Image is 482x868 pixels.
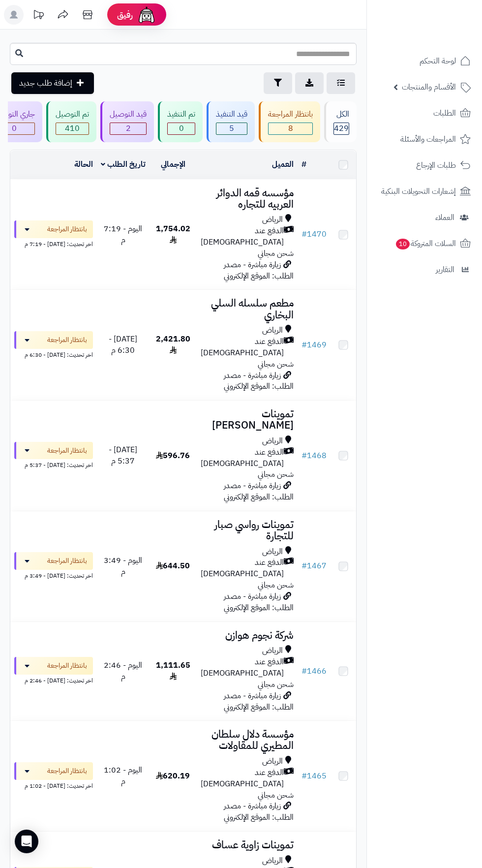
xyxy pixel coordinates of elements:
span: الدفع عند [DEMOGRAPHIC_DATA] [201,767,284,790]
span: الأقسام والمنتجات [402,80,456,94]
div: اخر تحديث: [DATE] - 3:49 م [14,570,93,580]
span: زيارة مباشرة - مصدر الطلب: الموقع الإلكتروني [224,370,294,393]
span: بانتظار المراجعة [47,661,87,671]
span: # [301,450,307,462]
span: الدفع عند [DEMOGRAPHIC_DATA] [201,656,284,679]
span: الدفع عند [DEMOGRAPHIC_DATA] [201,557,284,580]
span: الدفع عند [DEMOGRAPHIC_DATA] [201,225,284,248]
span: رفيق [117,9,133,21]
h3: تموينات [PERSON_NAME] [201,408,294,431]
span: شحن مجاني [258,248,294,259]
span: # [301,770,307,782]
span: الرياض [262,645,283,656]
img: ai-face.png [137,5,156,25]
div: اخر تحديث: [DATE] - 6:30 م [14,349,93,359]
div: قيد التوصيل [110,109,147,120]
a: الإجمالي [161,158,185,170]
span: الطلبات [433,106,456,120]
span: # [301,339,307,351]
a: العملاء [373,206,476,229]
span: 5 [216,123,247,134]
span: بانتظار المراجعة [47,446,87,456]
a: #1465 [301,770,327,782]
a: طلبات الإرجاع [373,154,476,177]
a: قيد التوصيل 2 [98,101,156,142]
a: # [301,158,306,170]
div: اخر تحديث: [DATE] - 1:02 م [14,780,93,790]
a: العميل [272,158,294,170]
span: 2,421.80 [156,333,190,356]
a: #1467 [301,560,327,572]
span: 10 [395,238,410,250]
div: اخر تحديث: [DATE] - 2:46 م [14,675,93,685]
span: الدفع عند [DEMOGRAPHIC_DATA] [201,336,284,359]
span: شحن مجاني [258,358,294,370]
a: الحالة [74,158,93,170]
img: logo-2.png [415,7,473,28]
a: لوحة التحكم [373,49,476,73]
a: تحديثات المنصة [26,5,51,27]
div: تم التنفيذ [167,109,195,120]
span: زيارة مباشرة - مصدر الطلب: الموقع الإلكتروني [224,480,294,503]
span: زيارة مباشرة - مصدر الطلب: الموقع الإلكتروني [224,800,294,823]
span: بانتظار المراجعة [47,224,87,234]
span: إشعارات التحويلات البنكية [381,185,456,198]
div: قيد التنفيذ [216,109,247,120]
h3: شركة نجوم هوازن [201,630,294,641]
span: الرياض [262,855,283,867]
h3: مطعم سلسله السلي البخاري [201,298,294,320]
span: 0 [168,123,195,134]
span: اليوم - 2:46 م [104,659,142,682]
span: 8 [269,123,312,134]
span: بانتظار المراجعة [47,556,87,566]
div: الكل [333,109,349,120]
span: المراجعات والأسئلة [400,132,456,146]
span: # [301,665,307,677]
span: الرياض [262,756,283,767]
a: #1468 [301,450,327,462]
span: الدفع عند [DEMOGRAPHIC_DATA] [201,447,284,469]
span: 410 [56,123,89,134]
a: السلات المتروكة10 [373,232,476,255]
span: الرياض [262,325,283,336]
span: اليوم - 1:02 م [104,764,142,787]
span: شحن مجاني [258,579,294,591]
span: 596.76 [156,450,190,462]
span: 429 [334,123,349,134]
a: إشعارات التحويلات البنكية [373,180,476,203]
span: العملاء [435,211,454,224]
h3: مؤسسة دلال سلطان المطيري للمقاولات [201,729,294,751]
a: إضافة طلب جديد [11,72,94,94]
a: تم التنفيذ 0 [156,101,205,142]
span: # [301,228,307,240]
span: # [301,560,307,572]
div: بانتظار المراجعة [268,109,313,120]
span: 644.50 [156,560,190,572]
a: الطلبات [373,101,476,125]
span: الرياض [262,435,283,447]
div: اخر تحديث: [DATE] - 7:19 م [14,238,93,248]
span: 1,111.65 [156,659,190,682]
span: الرياض [262,214,283,225]
span: اليوم - 3:49 م [104,555,142,578]
span: التقارير [436,263,454,277]
span: [DATE] - 5:37 م [109,444,137,467]
a: المراجعات والأسئلة [373,127,476,151]
h3: تموينات زاوية عساف [201,839,294,851]
span: الرياض [262,546,283,558]
a: تاريخ الطلب [101,158,146,170]
span: بانتظار المراجعة [47,766,87,776]
a: الكل429 [322,101,359,142]
a: قيد التنفيذ 5 [205,101,257,142]
a: بانتظار المراجعة 8 [257,101,322,142]
span: 620.19 [156,770,190,782]
span: [DATE] - 6:30 م [109,333,137,356]
h3: تموينات رواسي صبار للتجارة [201,519,294,542]
div: اخر تحديث: [DATE] - 5:37 م [14,459,93,469]
span: 1,754.02 [156,223,190,246]
span: زيارة مباشرة - مصدر الطلب: الموقع الإلكتروني [224,590,294,614]
div: Open Intercom Messenger [15,830,38,853]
